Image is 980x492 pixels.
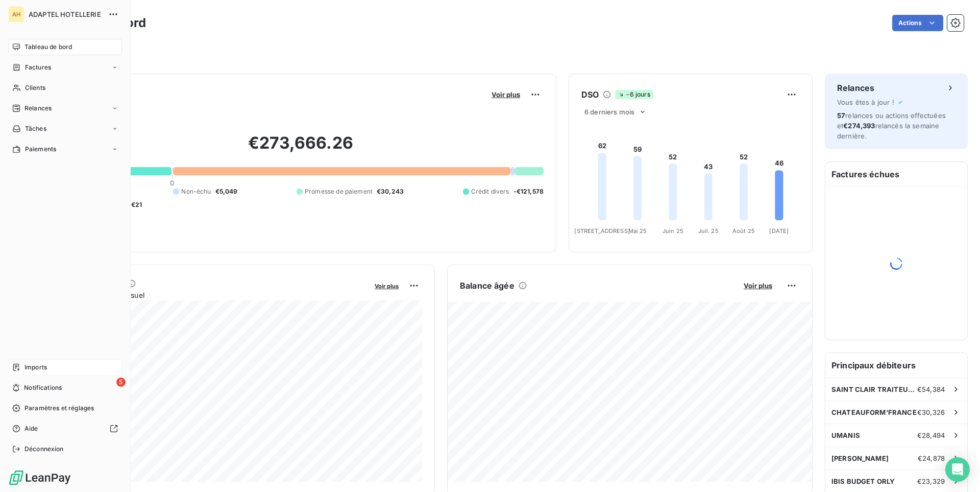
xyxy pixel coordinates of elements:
[584,108,634,116] span: 6 derniers mois
[58,133,544,163] h2: €273,666.26
[116,378,126,387] span: 5
[181,187,211,196] span: Non-échu
[837,98,894,106] span: Vous êtes à jour !
[471,187,509,196] span: Crédit divers
[29,10,102,18] span: ADAPTEL HOTELLERIE
[917,385,945,393] span: €54,384
[831,454,889,462] span: [PERSON_NAME]
[917,408,945,416] span: €30,326
[25,83,45,92] span: Clients
[574,227,629,235] tspan: [STREET_ADDRESS]
[831,477,895,485] span: IBIS BUDGET ORLY
[25,63,51,72] span: Factures
[24,42,72,52] span: Tableau de bord
[843,122,875,130] span: €274,393
[492,90,520,99] span: Voir plus
[917,431,945,439] span: €28,494
[837,111,845,120] span: 57
[24,383,62,392] span: Notifications
[892,15,943,31] button: Actions
[837,111,946,140] span: relances ou actions effectuées et relancés la semaine dernière.
[215,187,238,196] span: €5,049
[698,227,719,235] tspan: Juil. 25
[741,281,775,290] button: Voir plus
[628,227,647,235] tspan: Mai 25
[8,6,24,22] div: AH
[825,162,967,186] h6: Factures échues
[170,179,174,187] span: 0
[918,454,945,462] span: €24,878
[513,187,544,196] span: -€121,578
[831,431,860,439] span: UMANIS
[58,290,367,300] span: Chiffre d'affaires mensuel
[825,353,967,378] h6: Principaux débiteurs
[744,282,772,290] span: Voir plus
[8,470,71,486] img: Logo LeanPay
[837,82,874,94] h6: Relances
[24,104,52,113] span: Relances
[24,424,38,433] span: Aide
[305,187,373,196] span: Promesse de paiement
[732,227,755,235] tspan: Août 25
[488,90,523,99] button: Voir plus
[831,385,917,393] span: SAINT CLAIR TRAITEUR CUISINE
[128,200,142,209] span: -€21
[917,477,945,485] span: €23,329
[581,88,599,101] h6: DSO
[24,444,64,454] span: Déconnexion
[663,227,683,235] tspan: Juin 25
[375,283,399,290] span: Voir plus
[25,145,56,154] span: Paiements
[24,404,94,413] span: Paramètres et réglages
[377,187,404,196] span: €30,243
[24,363,47,372] span: Imports
[372,281,402,290] button: Voir plus
[8,420,122,437] a: Aide
[945,457,970,482] div: Open Intercom Messenger
[769,227,789,235] tspan: [DATE]
[460,279,514,292] h6: Balance âgée
[615,90,653,99] span: -6 jours
[831,408,917,416] span: CHATEAUFORM'FRANCE
[25,124,46,133] span: Tâches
